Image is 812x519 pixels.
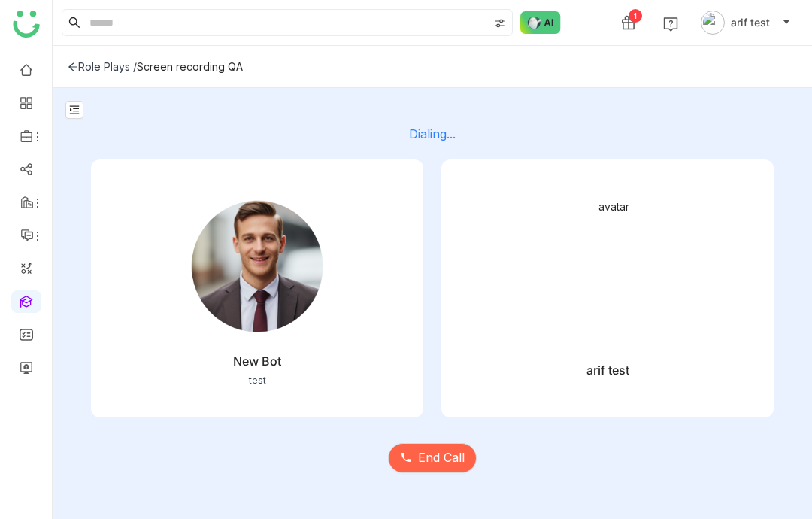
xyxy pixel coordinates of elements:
[182,191,332,341] img: male.png
[249,375,266,386] div: test
[663,17,678,32] img: help.svg
[532,200,683,351] img: avatar
[418,448,465,467] span: End Call
[629,9,642,23] div: 1
[698,11,794,35] button: arif test
[13,11,40,38] img: logo
[233,354,281,369] div: New Bot
[68,60,137,73] div: Role Plays /
[701,11,725,35] img: avatar
[91,126,774,141] div: Dialing...
[137,60,243,73] div: Screen recording QA
[586,363,629,378] div: arif test
[494,17,506,29] img: search-type.svg
[388,443,477,473] button: End Call
[731,14,770,31] span: arif test
[520,11,561,34] img: ask-buddy-normal.svg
